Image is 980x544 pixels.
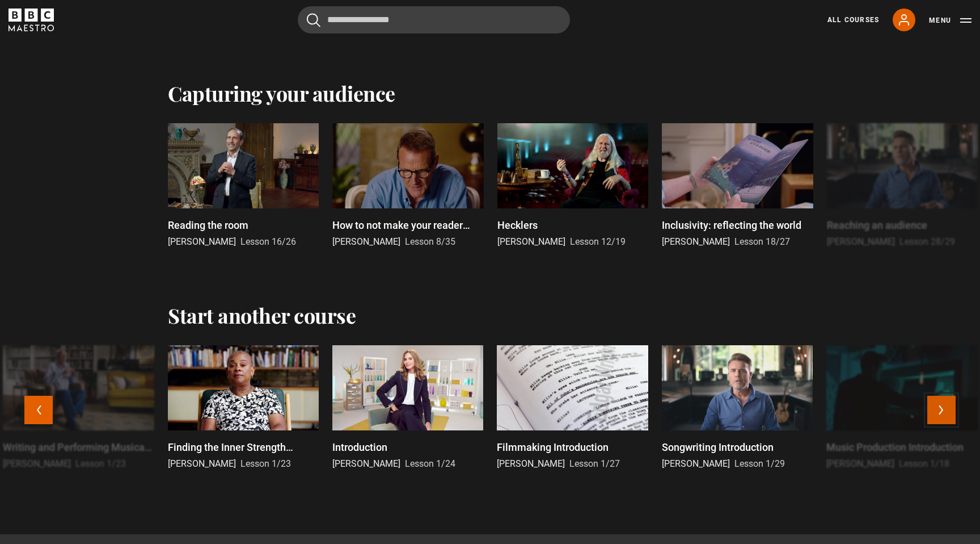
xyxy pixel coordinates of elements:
[826,440,964,455] p: Music Production Introduction
[662,217,801,233] p: Inclusivity: reflecting the world
[497,345,648,471] a: Filmmaking Introduction [PERSON_NAME] Lesson 1/27
[734,458,785,469] span: Lesson 1/29
[826,458,894,469] span: [PERSON_NAME]
[662,440,774,455] p: Songwriting Introduction
[298,6,570,34] input: Search
[9,9,54,31] svg: BBC Maestro
[332,458,400,469] span: [PERSON_NAME]
[3,458,71,469] span: [PERSON_NAME]
[497,440,609,455] p: Filmmaking Introduction
[168,236,236,247] span: [PERSON_NAME]
[3,345,154,471] a: Writing and Performing Musical Theatre Introduction [PERSON_NAME] Lesson 1/23
[168,217,248,233] p: Reading the room
[569,458,620,469] span: Lesson 1/27
[827,217,927,233] p: Reaching an audience
[168,345,319,471] a: Finding the Inner Strength Introduction [PERSON_NAME] Lesson 1/23
[899,236,955,247] span: Lesson 28/29
[899,458,949,469] span: Lesson 1/18
[168,440,319,455] p: Finding the Inner Strength Introduction
[332,345,483,471] a: Introduction [PERSON_NAME] Lesson 1/24
[497,458,565,469] span: [PERSON_NAME]
[75,458,126,469] span: Lesson 1/23
[497,123,648,249] a: Hecklers [PERSON_NAME] Lesson 12/19
[497,217,538,233] p: Hecklers
[827,15,879,25] a: All Courses
[827,236,895,247] span: [PERSON_NAME]
[332,440,387,455] p: Introduction
[168,81,395,105] h2: Capturing your audience
[662,236,730,247] span: [PERSON_NAME]
[662,458,730,469] span: [PERSON_NAME]
[332,236,400,247] span: [PERSON_NAME]
[662,345,813,471] a: Songwriting Introduction [PERSON_NAME] Lesson 1/29
[662,123,813,249] a: Inclusivity: reflecting the world [PERSON_NAME] Lesson 18/27
[497,236,565,247] span: [PERSON_NAME]
[734,236,790,247] span: Lesson 18/27
[307,13,320,27] button: Submit the search query
[929,15,971,26] button: Toggle navigation
[570,236,626,247] span: Lesson 12/19
[3,440,154,455] p: Writing and Performing Musical Theatre Introduction
[827,123,978,249] a: Reaching an audience [PERSON_NAME] Lesson 28/29
[168,303,356,327] h2: Start another course
[168,123,319,249] a: Reading the room [PERSON_NAME] Lesson 16/26
[405,458,455,469] span: Lesson 1/24
[240,236,296,247] span: Lesson 16/26
[332,123,483,249] a: How to not make your reader seasick [PERSON_NAME] Lesson 8/35
[332,217,483,233] p: How to not make your reader seasick
[168,458,236,469] span: [PERSON_NAME]
[240,458,291,469] span: Lesson 1/23
[405,236,455,247] span: Lesson 8/35
[826,345,977,471] a: Music Production Introduction [PERSON_NAME] Lesson 1/18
